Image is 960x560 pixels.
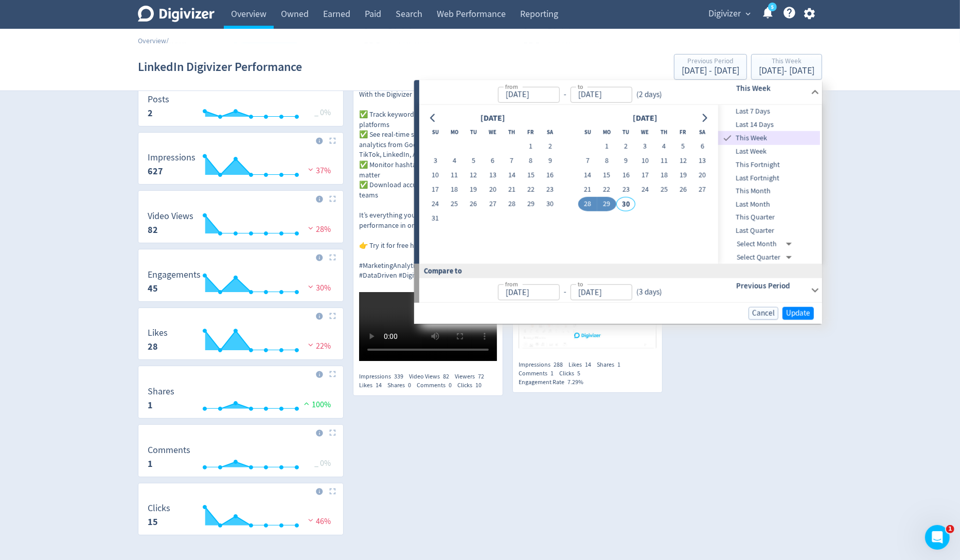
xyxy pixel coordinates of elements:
[143,387,339,414] svg: Shares 1
[693,125,712,139] th: Saturday
[521,154,540,168] button: 8
[314,107,331,118] span: _ 0%
[617,360,620,369] span: 1
[148,340,158,353] strong: 28
[457,381,487,390] div: Clicks
[783,307,814,320] button: Update
[306,516,316,524] img: negative-performance.svg
[718,172,820,184] span: Last Fortnight
[673,125,692,139] th: Friday
[554,360,563,369] span: 288
[559,88,570,100] div: -
[464,125,483,139] th: Tuesday
[483,197,502,211] button: 27
[597,154,616,168] button: 8
[616,139,635,154] button: 2
[578,197,597,211] button: 28
[519,378,589,387] div: Engagement Rate
[143,328,339,355] svg: Likes 28
[616,168,635,183] button: 16
[616,154,635,168] button: 9
[425,211,445,226] button: 31
[138,50,302,83] h1: LinkedIn Digivizer Performance
[718,106,820,117] span: Last 7 Days
[148,269,201,281] dt: Engagements
[632,88,666,100] div: ( 2 days )
[306,283,331,293] span: 30%
[693,154,712,168] button: 13
[736,280,806,292] h6: Previous Period
[521,139,540,154] button: 1
[759,58,814,66] div: This Week
[925,525,950,550] iframe: Intercom live chat
[632,286,662,298] div: ( 3 days )
[693,139,712,154] button: 6
[148,327,168,339] dt: Likes
[502,183,521,197] button: 21
[329,429,336,436] img: Placeholder
[483,125,502,139] th: Wednesday
[148,458,153,470] strong: 1
[329,488,336,495] img: Placeholder
[301,400,312,407] img: positive-performance.svg
[445,168,464,183] button: 11
[654,125,673,139] th: Thursday
[148,152,195,164] dt: Impressions
[505,82,518,91] label: from
[654,183,673,197] button: 25
[718,119,820,131] span: Last 14 Days
[502,154,521,168] button: 7
[419,278,822,303] div: from-to(3 days)Previous Period
[445,183,464,197] button: 18
[577,82,583,91] label: to
[483,154,502,168] button: 6
[394,372,403,381] span: 339
[148,165,163,177] strong: 627
[148,94,169,105] dt: Posts
[329,371,336,377] img: Placeholder
[718,118,820,132] div: Last 14 Days
[718,105,820,118] div: Last 7 Days
[718,224,820,238] div: Last Quarter
[540,139,559,154] button: 2
[752,310,775,317] span: Cancel
[718,105,820,264] nav: presets
[477,112,508,125] div: [DATE]
[306,341,331,351] span: 22%
[718,186,820,197] span: This Month
[148,444,190,456] dt: Comments
[502,197,521,211] button: 28
[718,185,820,198] div: This Month
[519,360,568,369] div: Impressions
[635,125,654,139] th: Wednesday
[616,183,635,197] button: 23
[449,381,452,389] span: 0
[718,199,820,210] span: Last Month
[148,224,158,236] strong: 82
[578,183,597,197] button: 21
[705,6,753,22] button: Digivizer
[616,197,635,211] button: 30
[540,197,559,211] button: 30
[682,58,739,66] div: Previous Period
[445,154,464,168] button: 4
[148,386,174,398] dt: Shares
[567,378,583,386] span: 7.29%
[630,112,661,125] div: [DATE]
[329,137,336,144] img: Placeholder
[597,125,616,139] th: Monday
[143,503,339,531] svg: Clicks 15
[445,125,464,139] th: Monday
[148,107,153,119] strong: 2
[693,168,712,183] button: 20
[464,197,483,211] button: 26
[578,154,597,168] button: 7
[718,146,820,157] span: Last Week
[483,183,502,197] button: 20
[597,360,626,369] div: Shares
[654,168,673,183] button: 18
[743,9,753,19] span: expand_more
[443,372,449,381] span: 82
[635,154,654,168] button: 10
[736,82,806,94] h6: This Week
